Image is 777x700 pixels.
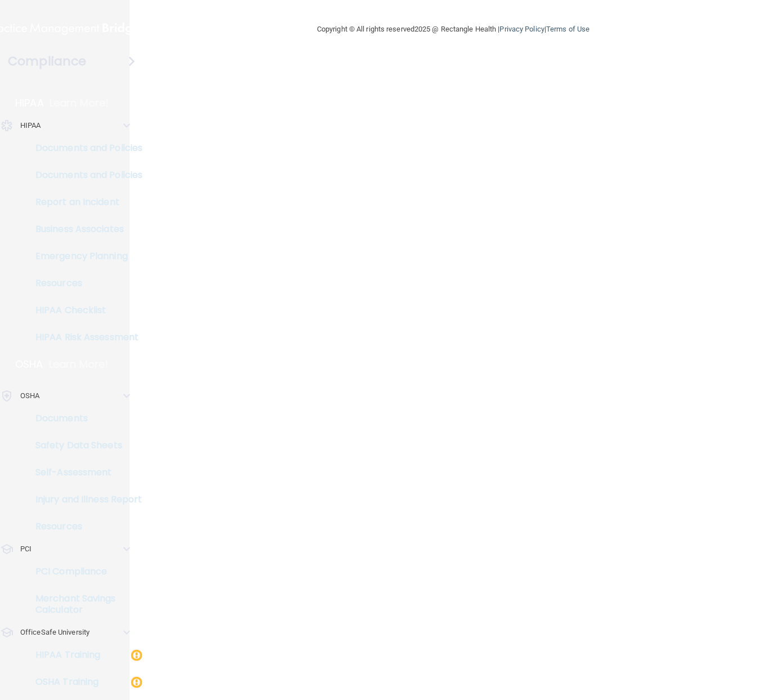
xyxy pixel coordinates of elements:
[7,224,161,235] p: Business Associates
[15,358,43,371] p: OSHA
[7,593,161,616] p: Merchant Savings Calculator
[50,96,109,110] p: Learn More!
[546,25,590,33] a: Terms of Use
[129,648,144,662] img: warning-circle.0cc9ac19.png
[7,413,161,424] p: Documents
[7,332,161,343] p: HIPAA Risk Assessment
[49,358,109,371] p: Learn More!
[15,96,44,110] p: HIPAA
[7,676,99,688] p: OSHA Training
[7,251,161,262] p: Emergency Planning
[7,521,161,532] p: Resources
[7,467,161,478] p: Self-Assessment
[129,675,144,689] img: warning-circle.0cc9ac19.png
[7,566,161,577] p: PCI Compliance
[7,278,161,289] p: Resources
[499,25,544,33] a: Privacy Policy
[7,142,161,154] p: Documents and Policies
[248,11,659,47] div: Copyright © All rights reserved 2025 @ Rectangle Health | |
[8,53,86,69] h4: Compliance
[20,389,39,403] p: OSHA
[20,119,41,132] p: HIPAA
[7,197,161,208] p: Report an Incident
[7,649,100,661] p: HIPAA Training
[7,494,161,505] p: Injury and Illness Report
[20,542,32,556] p: PCI
[7,305,161,316] p: HIPAA Checklist
[7,440,161,451] p: Safety Data Sheets
[7,170,161,181] p: Documents and Policies
[20,626,90,639] p: OfficeSafe University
